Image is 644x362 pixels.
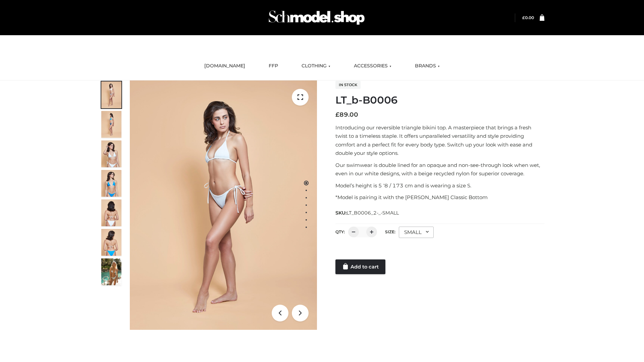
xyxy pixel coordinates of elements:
[410,59,445,73] a: BRANDS
[335,81,361,89] span: In stock
[101,111,121,138] img: ArielClassicBikiniTop_CloudNine_AzureSky_OW114ECO_2-scaled.jpg
[264,59,283,73] a: FFP
[522,15,525,20] span: £
[297,59,335,73] a: CLOTHING
[266,4,367,31] img: Schmodel Admin 964
[335,111,358,118] bdi: 89.00
[335,123,544,158] p: Introducing our reversible triangle bikini top. A masterpiece that brings a fresh twist to a time...
[522,15,534,20] a: £0.00
[101,229,121,256] img: ArielClassicBikiniTop_CloudNine_AzureSky_OW114ECO_8-scaled.jpg
[101,140,121,167] img: ArielClassicBikiniTop_CloudNine_AzureSky_OW114ECO_3-scaled.jpg
[101,170,121,197] img: ArielClassicBikiniTop_CloudNine_AzureSky_OW114ECO_4-scaled.jpg
[101,81,121,108] img: ArielClassicBikiniTop_CloudNine_AzureSky_OW114ECO_1-scaled.jpg
[101,199,121,226] img: ArielClassicBikiniTop_CloudNine_AzureSky_OW114ECO_7-scaled.jpg
[399,227,434,238] div: SMALL
[346,210,399,216] span: LT_B0006_2-_-SMALL
[385,229,395,234] label: Size:
[335,111,339,118] span: £
[335,94,544,106] h1: LT_b-B0006
[335,209,399,217] span: SKU:
[335,193,544,202] p: *Model is pairing it with the [PERSON_NAME] Classic Bottom
[349,59,396,73] a: ACCESSORIES
[101,258,121,285] img: Arieltop_CloudNine_AzureSky2.jpg
[130,80,317,330] img: ArielClassicBikiniTop_CloudNine_AzureSky_OW114ECO_1
[335,181,544,190] p: Model’s height is 5 ‘8 / 173 cm and is wearing a size S.
[335,259,385,274] a: Add to cart
[335,229,345,234] label: QTY:
[199,59,250,73] a: [DOMAIN_NAME]
[335,161,544,178] p: Our swimwear is double lined for an opaque and non-see-through look when wet, even in our white d...
[522,15,534,20] bdi: 0.00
